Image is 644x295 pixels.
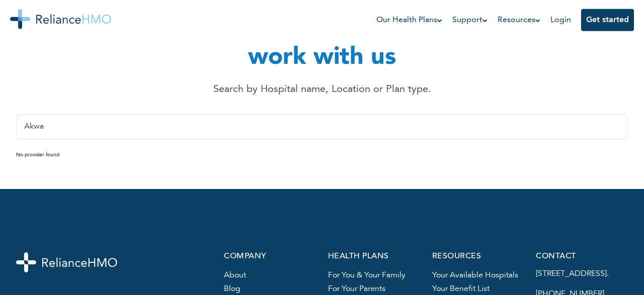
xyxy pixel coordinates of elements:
[536,270,609,278] a: [STREET_ADDRESS].
[16,152,628,158] p: No provider found
[224,285,240,293] a: blog
[452,14,488,26] a: Support
[581,9,634,31] button: Get started
[550,16,571,24] a: Login
[224,271,246,279] a: About
[432,252,524,261] p: resources
[328,285,385,293] a: For your parents
[498,14,540,26] a: Resources
[432,285,490,293] a: Your benefit list
[536,252,628,261] p: contact
[328,252,420,261] p: health plans
[376,14,442,26] a: Our Health Plans
[328,271,406,279] a: For you & your family
[10,9,111,29] img: Reliance HMO's Logo
[224,252,316,261] p: company
[16,114,628,140] input: Enter Hospital name, location or plan type...
[16,252,117,272] img: logo-white.svg
[432,271,518,279] a: Your available hospitals
[96,82,548,97] p: Search by Hospital name, Location or Plan type.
